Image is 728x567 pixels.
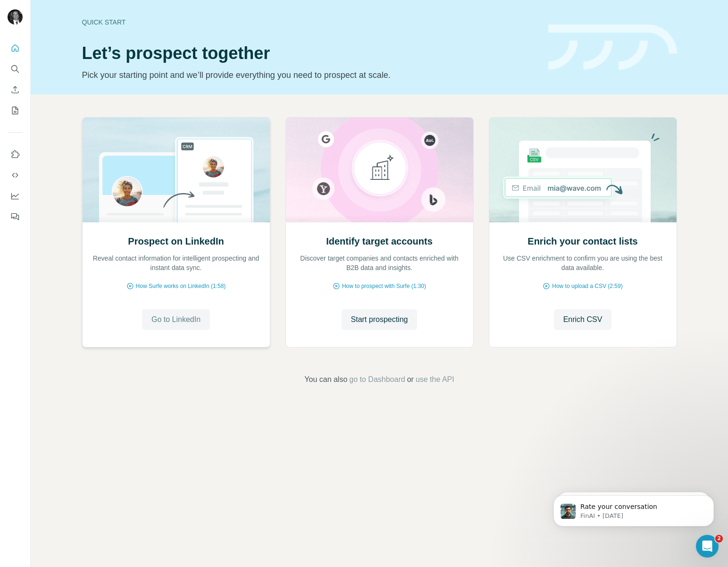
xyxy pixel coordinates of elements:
button: Enrich CSV [8,81,23,98]
h2: Prospect on LinkedIn [128,235,224,248]
div: Quick start [82,17,537,27]
button: My lists [8,102,23,119]
button: Quick start [8,40,23,57]
img: Enrich your contact lists [489,118,677,222]
p: Discover target companies and contacts enriched with B2B data and insights. [295,254,464,272]
span: You can also [304,374,347,385]
span: 2 [715,535,723,542]
p: Pick your starting point and we’ll provide everything you need to prospect at scale. [82,68,537,82]
h2: Identify target accounts [326,235,433,248]
p: Use CSV enrichment to confirm you are using the best data available. [499,254,667,272]
span: Go to LinkedIn [151,314,201,325]
span: Enrich CSV [563,314,602,325]
img: Avatar [8,9,23,25]
span: How Surfe works on LinkedIn (1:58) [136,282,226,290]
img: banner [548,25,677,70]
span: How to prospect with Surfe (1:30) [342,282,426,290]
button: use the API [416,374,454,385]
img: Identify target accounts [285,118,474,222]
button: go to Dashboard [349,374,405,385]
span: or [407,374,414,385]
button: Dashboard [8,187,23,204]
button: Feedback [8,208,23,225]
p: Reveal contact information for intelligent prospecting and instant data sync. [92,254,260,272]
button: Go to LinkedIn [142,309,210,330]
span: Start prospecting [351,314,408,325]
button: Use Surfe on LinkedIn [8,146,23,163]
button: Use Surfe API [8,167,23,184]
button: Start prospecting [342,309,418,330]
h2: Enrich your contact lists [527,235,637,248]
iframe: Intercom live chat [696,535,719,558]
button: Search [8,60,23,77]
button: Enrich CSV [554,309,612,330]
span: How to upload a CSV (2:59) [552,282,622,290]
img: Prospect on LinkedIn [82,118,270,222]
iframe: Intercom notifications message [539,475,728,542]
h1: Let’s prospect together [82,44,537,63]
